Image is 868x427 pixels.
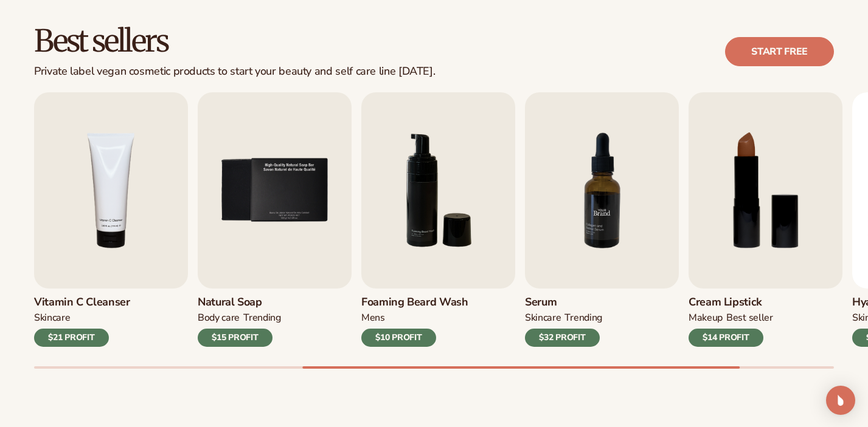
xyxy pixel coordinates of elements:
[34,329,109,347] div: $21 PROFIT
[525,92,679,289] img: Shopify Image 11
[361,312,385,324] div: mens
[689,312,723,324] div: MAKEUP
[525,312,561,324] div: SKINCARE
[689,92,842,347] a: 8 / 9
[361,92,515,347] a: 6 / 9
[361,296,468,309] h3: Foaming beard wash
[34,312,70,324] div: Skincare
[34,296,130,309] h3: Vitamin C Cleanser
[564,312,602,324] div: TRENDING
[198,312,240,324] div: BODY Care
[361,329,436,347] div: $10 PROFIT
[525,92,679,347] a: 7 / 9
[689,329,763,347] div: $14 PROFIT
[525,329,600,347] div: $32 PROFIT
[826,386,855,415] div: Open Intercom Messenger
[525,296,602,309] h3: Serum
[726,312,773,324] div: BEST SELLER
[34,26,435,58] h2: Best sellers
[198,329,273,347] div: $15 PROFIT
[34,92,188,347] a: 4 / 9
[198,296,281,309] h3: Natural Soap
[198,92,352,347] a: 5 / 9
[725,37,834,66] a: Start free
[689,296,773,309] h3: Cream Lipstick
[34,65,435,78] div: Private label vegan cosmetic products to start your beauty and self care line [DATE].
[243,312,280,324] div: TRENDING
